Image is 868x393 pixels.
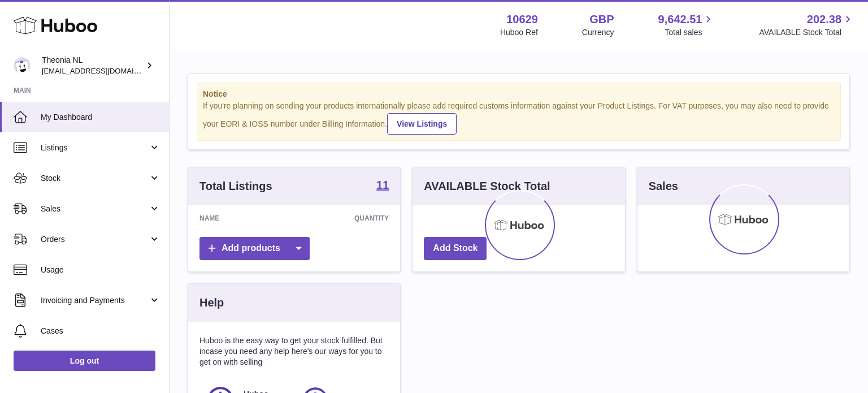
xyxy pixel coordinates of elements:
[41,295,149,306] span: Invoicing and Payments
[42,55,144,76] div: Theonia NL
[203,89,835,100] strong: Notice
[759,27,854,38] span: AVAILABLE Stock Total
[41,142,149,153] span: Listings
[199,179,272,194] h3: Total Listings
[41,173,149,184] span: Stock
[387,113,457,135] a: View Listings
[376,179,389,193] a: 11
[203,101,835,135] div: If you're planning on sending your products internationally please add required customs informati...
[649,179,678,194] h3: Sales
[41,265,160,275] span: Usage
[376,179,389,191] strong: 11
[14,351,155,371] a: Log out
[658,12,702,27] span: 9,642.51
[807,12,841,27] span: 202.38
[759,12,854,38] a: 202.38 AVAILABLE Stock Total
[41,204,149,214] span: Sales
[199,295,224,310] h3: Help
[500,27,538,38] div: Huboo Ref
[582,27,614,38] div: Currency
[279,205,400,231] th: Quantity
[665,27,715,38] span: Total sales
[41,326,160,336] span: Cases
[199,335,389,368] p: Huboo is the easy way to get your stock fulfilled. But incase you need any help here's our ways f...
[42,66,166,75] span: [EMAIL_ADDRESS][DOMAIN_NAME]
[199,237,310,260] a: Add products
[589,12,614,27] strong: GBP
[424,179,550,194] h3: AVAILABLE Stock Total
[658,12,715,38] a: 9,642.51 Total sales
[188,205,279,231] th: Name
[14,57,31,74] img: info@wholesomegoods.eu
[41,234,149,245] span: Orders
[506,12,538,27] strong: 10629
[41,112,160,123] span: My Dashboard
[424,237,487,260] a: Add Stock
